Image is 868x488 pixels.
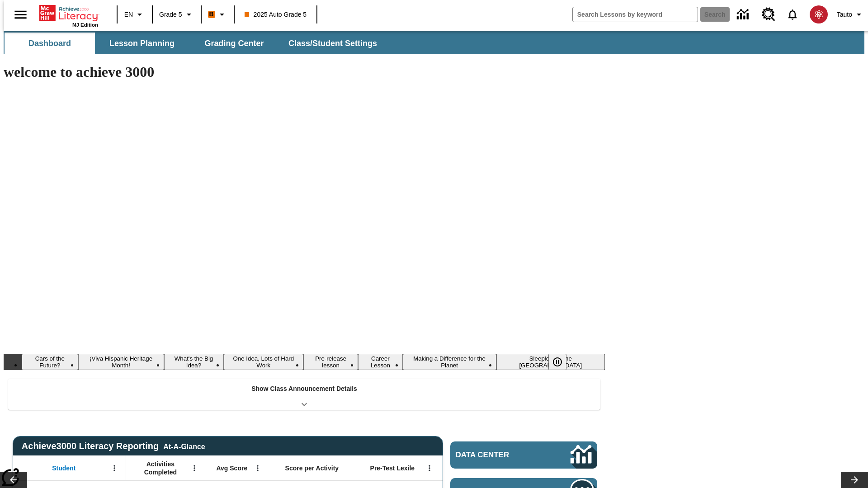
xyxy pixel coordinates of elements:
div: Show Class Announcement Details [8,379,600,410]
a: Notifications [781,3,804,26]
button: Slide 7 Making a Difference for the Planet [403,354,496,370]
img: avatar image [810,5,828,23]
button: Grade: Grade 5, Select a grade [156,6,198,23]
button: Open side menu [7,1,34,28]
button: Open Menu [251,461,264,475]
span: Data Center [456,450,540,460]
button: Slide 5 Pre-release lesson [303,354,358,370]
span: Student [52,464,75,472]
span: NJ Edition [72,22,98,28]
button: Language: EN, Select a language [120,6,149,23]
div: Home [39,3,98,28]
div: At-A-Glance [163,441,205,451]
button: Grading Center [189,33,279,54]
a: Resource Center, Will open in new tab [756,2,781,27]
button: Slide 2 ¡Viva Hispanic Heritage Month! [78,354,164,370]
span: Grade 5 [159,10,182,19]
button: Pause [548,354,566,370]
span: B [209,9,214,20]
a: Data Center [731,2,756,27]
span: Score per Activity [285,464,339,472]
p: Show Class Announcement Details [251,384,357,394]
span: Avg Score [216,464,247,472]
span: 2025 Auto Grade 5 [245,10,307,19]
button: Open Menu [188,461,201,475]
button: Slide 3 What's the Big Idea? [164,354,224,370]
span: Pre-Test Lexile [370,464,415,472]
button: Slide 6 Career Lesson [358,354,402,370]
span: Class/Student Settings [288,38,377,49]
button: Lesson carousel, Next [841,472,868,488]
div: SubNavbar [4,33,385,54]
button: Slide 8 Sleepless in the Animal Kingdom [496,354,605,370]
span: Grading Center [204,38,264,49]
div: SubNavbar [4,31,864,54]
span: Tauto [837,10,852,19]
button: Dashboard [5,33,95,54]
button: Class/Student Settings [281,33,384,54]
span: EN [124,10,133,19]
span: Achieve3000 Literacy Reporting [22,441,205,451]
button: Slide 4 One Idea, Lots of Hard Work [224,354,304,370]
span: Dashboard [28,38,71,49]
button: Profile/Settings [833,6,868,23]
div: Pause [548,354,576,370]
span: Activities Completed [131,460,190,476]
button: Boost Class color is orange. Change class color [204,6,231,23]
h1: welcome to achieve 3000 [4,64,605,80]
span: Lesson Planning [109,38,175,49]
button: Lesson Planning [97,33,187,54]
a: Home [39,4,98,22]
button: Open Menu [423,461,436,475]
input: search field [573,7,698,22]
button: Select a new avatar [804,3,833,26]
a: Data Center [450,441,597,469]
button: Open Menu [108,461,121,475]
button: Slide 1 Cars of the Future? [22,354,78,370]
